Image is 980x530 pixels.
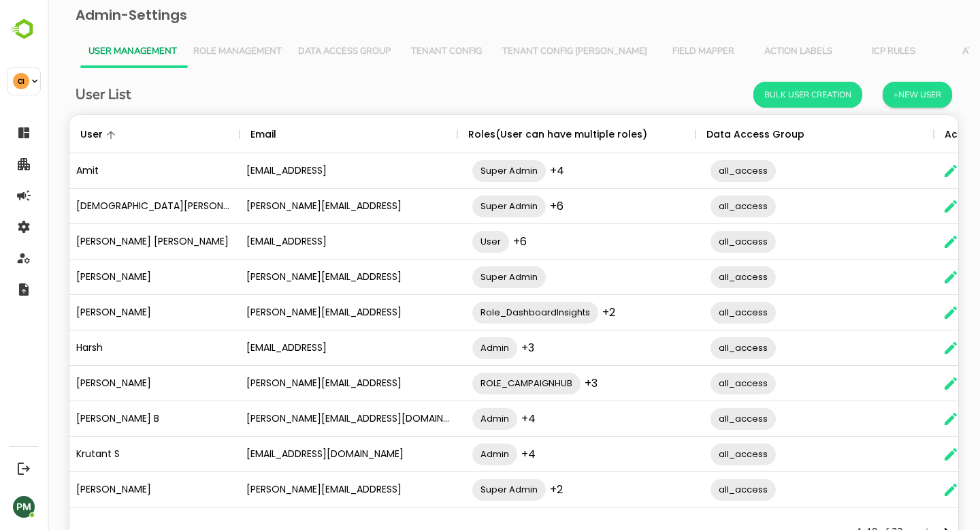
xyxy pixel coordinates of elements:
span: Tenant Config [PERSON_NAME] [455,46,600,57]
div: [DEMOGRAPHIC_DATA][PERSON_NAME][DEMOGRAPHIC_DATA] [22,189,192,224]
div: Email [203,115,229,153]
div: PM [13,496,35,518]
div: [PERSON_NAME] [22,260,192,295]
div: [EMAIL_ADDRESS] [192,330,410,366]
div: [PERSON_NAME] B [22,401,192,437]
span: User Management [41,46,129,57]
span: ROLE_CAMPAIGNHUB [425,375,533,391]
span: all_access [663,340,728,356]
span: all_access [663,269,728,285]
div: Amit [22,153,192,189]
span: +3 [474,340,487,356]
h6: User List [28,84,83,106]
span: all_access [663,305,728,320]
span: all_access [663,163,728,178]
span: +4 [502,163,517,178]
div: [PERSON_NAME][EMAIL_ADDRESS] [192,189,410,224]
span: Action Labels [711,46,790,57]
span: Role_DashboardInsights [425,305,551,320]
div: [PERSON_NAME] [PERSON_NAME] [22,224,192,260]
span: all_access [663,375,728,391]
span: Tenant Config [359,46,438,57]
div: Vertical tabs example [33,35,900,68]
span: Admin [425,411,470,426]
button: Sort [229,127,245,143]
span: all_access [663,411,728,426]
span: Super Admin [425,269,498,285]
div: User [33,115,55,153]
span: Role Management [146,46,234,57]
span: +6 [502,198,516,214]
span: User [425,234,461,249]
span: Data Access Group [250,46,343,57]
span: +2 [555,305,568,320]
button: Sort [55,127,71,143]
div: [PERSON_NAME][EMAIL_ADDRESS] [192,472,410,508]
button: Bulk User Creation [706,82,815,108]
span: Admin [425,446,470,462]
span: Super Admin [425,198,498,214]
span: +3 [537,375,550,391]
span: Admin [425,340,470,356]
span: Field Mapper [616,46,695,57]
span: all_access [663,482,728,497]
div: [PERSON_NAME] [22,472,192,508]
div: Krutant S [22,437,192,472]
div: [PERSON_NAME][EMAIL_ADDRESS] [192,295,410,330]
div: [EMAIL_ADDRESS][DOMAIN_NAME] [192,437,410,472]
span: Super Admin [425,163,498,178]
div: Actions [897,115,934,153]
img: BambooboxLogoMark.f1c84d78b4c51b1a7b5f700c9845e183.svg [7,16,42,42]
button: +New User [835,82,904,108]
div: [EMAIL_ADDRESS] [192,153,410,189]
div: Roles(User can have multiple roles) [421,115,600,153]
span: +6 [465,234,479,249]
span: all_access [663,234,728,249]
button: Logout [14,459,33,478]
div: CI [13,73,29,89]
div: Harsh [22,330,192,366]
div: [PERSON_NAME][EMAIL_ADDRESS] [192,260,410,295]
span: +4 [474,446,488,462]
div: [PERSON_NAME] [22,295,192,330]
span: Super Admin [425,482,498,497]
div: [PERSON_NAME] [22,366,192,401]
div: [PERSON_NAME][EMAIL_ADDRESS] [192,366,410,401]
span: all_access [663,198,728,214]
div: [EMAIL_ADDRESS] [192,224,410,260]
span: +2 [502,482,515,497]
span: +4 [474,411,488,426]
span: all_access [663,446,728,462]
div: Data Access Group [659,115,757,153]
div: [PERSON_NAME][EMAIL_ADDRESS][DOMAIN_NAME] [192,401,410,437]
span: ICP Rules [806,46,885,57]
